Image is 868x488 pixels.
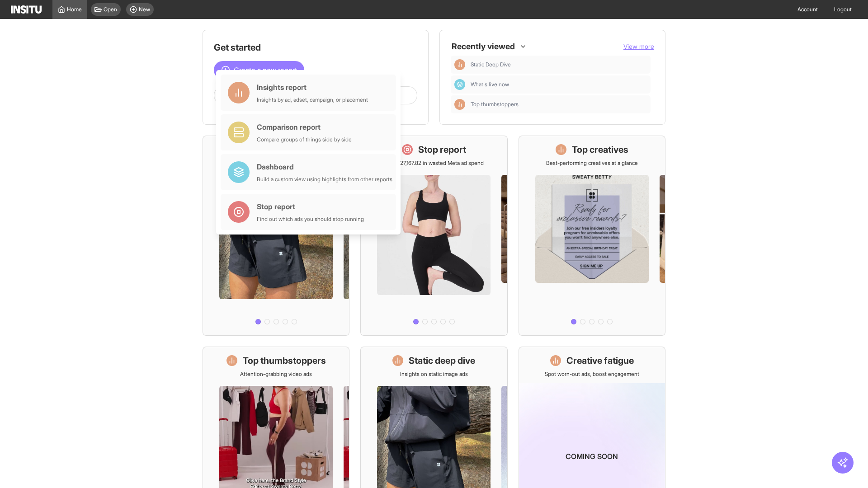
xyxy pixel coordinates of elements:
p: Save £27,167.82 in wasted Meta ad spend [384,160,484,167]
span: Static Deep Dive [471,61,511,68]
span: What's live now [471,81,509,88]
a: Top creativesBest-performing creatives at a glance [519,136,665,336]
div: Stop report [257,201,364,212]
a: Stop reportSave £27,167.82 in wasted Meta ad spend [360,136,507,336]
div: Comparison report [257,122,352,132]
div: Build a custom view using highlights from other reports [257,176,392,183]
span: Open [104,6,117,13]
span: New [139,6,150,13]
p: Attention-grabbing video ads [240,371,312,378]
div: Dashboard [454,79,465,90]
span: What's live now [471,81,647,88]
img: Logo [11,5,42,14]
span: Create a new report [234,65,297,75]
span: Top thumbstoppers [471,101,647,108]
h1: Static deep dive [409,354,475,367]
p: Insights on static image ads [400,371,468,378]
h1: Stop report [418,143,466,156]
div: Find out which ads you should stop running [257,216,364,223]
h1: Get started [214,41,417,54]
h1: Top creatives [572,143,628,156]
div: Insights report [257,82,368,93]
a: What's live nowSee all active ads instantly [203,136,349,336]
span: Home [67,6,82,13]
h1: Top thumbstoppers [243,354,326,367]
div: Insights [454,99,465,110]
div: Compare groups of things side by side [257,136,352,143]
div: Dashboard [257,161,392,172]
span: Static Deep Dive [471,61,647,68]
button: Create a new report [214,61,304,79]
button: View more [623,42,654,51]
p: Best-performing creatives at a glance [546,160,638,167]
div: Insights [454,59,465,70]
span: View more [623,42,654,50]
div: Insights by ad, adset, campaign, or placement [257,96,368,103]
span: Top thumbstoppers [471,101,519,108]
